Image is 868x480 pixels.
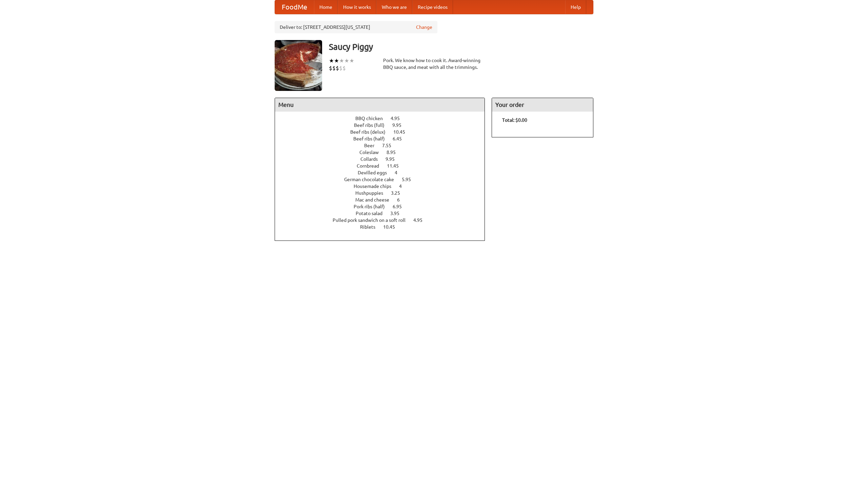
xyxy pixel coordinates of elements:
a: Change [416,24,432,31]
h3: Saucy Piggy [329,40,593,54]
a: Pork ribs (half) 6.95 [354,204,414,209]
li: ★ [334,57,339,64]
span: 4.95 [391,116,407,121]
span: 9.95 [392,122,408,128]
span: 6.95 [393,204,409,209]
h4: Your order [492,98,593,112]
div: Deliver to: [STREET_ADDRESS][US_STATE] [275,21,437,33]
span: 11.45 [387,163,406,169]
span: 10.45 [393,129,412,135]
a: Beef ribs (delux) 10.45 [350,129,418,135]
span: Pulled pork sandwich on a soft roll [333,217,412,223]
a: Beef ribs (half) 6.45 [353,136,414,141]
div: Pork. We know how to cook it. Award-winning BBQ sauce, and meat with all the trimmings. [383,57,485,71]
a: FoodMe [275,0,314,14]
span: 4 [395,170,404,175]
span: 4 [399,184,409,189]
span: 10.45 [383,224,402,230]
a: Help [565,0,586,14]
li: ★ [349,57,354,64]
span: 7.55 [382,143,398,148]
span: Devilled eggs [358,170,394,175]
span: 6 [397,197,407,203]
a: Devilled eggs 4 [358,170,410,175]
span: 3.25 [391,190,407,196]
a: Beer 7.55 [364,143,404,148]
span: Housemade chips [354,184,398,189]
a: Collards 9.95 [360,156,407,162]
li: ★ [329,57,334,64]
span: Riblets [360,224,382,230]
a: Cornbread 11.45 [357,163,411,169]
span: Collards [360,156,384,162]
a: Housemade chips 4 [354,184,414,189]
b: Total: $0.00 [502,117,527,123]
li: $ [339,64,342,72]
span: Cornbread [357,163,386,169]
span: 6.45 [393,136,409,141]
a: Potato salad 3.95 [356,211,412,216]
span: Potato salad [356,211,389,216]
span: 8.95 [387,150,402,155]
a: Riblets 10.45 [360,224,408,230]
h4: Menu [275,98,485,112]
a: BBQ chicken 4.95 [355,116,412,121]
span: 3.95 [390,211,406,216]
span: Mac and cheese [355,197,396,203]
a: German chocolate cake 5.95 [344,177,423,182]
a: Hushpuppies 3.25 [355,190,413,196]
span: BBQ chicken [355,116,390,121]
a: Recipe videos [412,0,453,14]
li: $ [342,64,346,72]
li: ★ [344,57,349,64]
li: $ [336,64,339,72]
a: How it works [338,0,376,14]
span: 9.95 [386,156,401,162]
img: angular.jpg [275,40,322,91]
a: Beef ribs (full) 9.95 [354,122,414,128]
li: $ [332,64,336,72]
span: Pork ribs (half) [354,204,392,209]
a: Mac and cheese 6 [355,197,412,203]
span: 5.95 [402,177,418,182]
a: Home [314,0,338,14]
span: 4.95 [413,217,429,223]
a: Coleslaw 8.95 [359,150,408,155]
span: Beer [364,143,381,148]
a: Who we are [376,0,412,14]
span: German chocolate cake [344,177,401,182]
span: Beef ribs (half) [353,136,392,141]
li: $ [329,64,332,72]
span: Hushpuppies [355,190,390,196]
span: Beef ribs (delux) [350,129,392,135]
li: ★ [339,57,344,64]
a: Pulled pork sandwich on a soft roll 4.95 [333,217,435,223]
span: Beef ribs (full) [354,122,391,128]
span: Coleslaw [359,150,386,155]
